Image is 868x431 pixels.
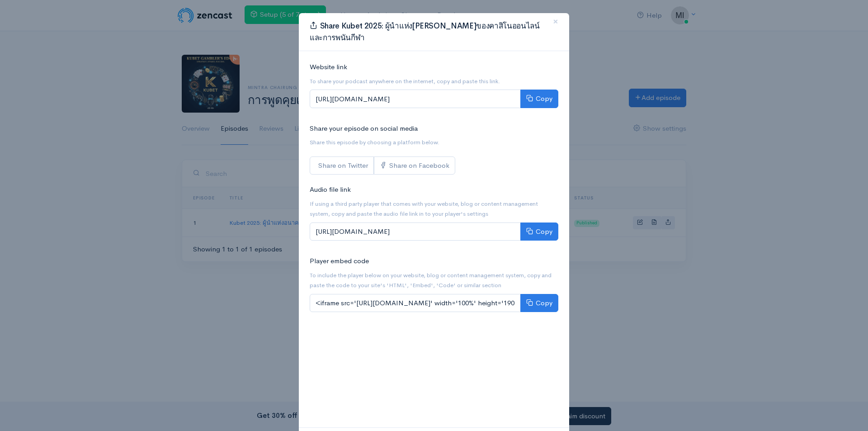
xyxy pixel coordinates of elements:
[310,200,538,218] small: If using a third party player that comes with your website, blog or content management system, co...
[310,21,540,43] span: Share Kubet 2025: ผู้นำแห่ง[PERSON_NAME]ของคาสิโนออนไลน์และการพนันกีฬา
[310,156,455,175] div: Social sharing links
[310,185,351,195] label: Audio file link
[310,77,500,85] small: To share your podcast anywhere on the internet, copy and paste this link.
[310,294,521,313] input: <iframe src='[URL][DOMAIN_NAME]' width='100%' height='190' frameborder='0' scrolling='no' seamles...
[310,156,374,175] a: Share on Twitter
[553,15,558,28] span: ×
[520,294,558,313] button: Copy
[520,223,558,241] button: Copy
[520,90,558,108] button: Copy
[310,62,347,72] label: Website link
[310,123,418,134] label: Share your episode on social media
[542,9,569,34] button: Close
[310,271,552,289] small: To include the player below on your website, blog or content management system, copy and paste th...
[310,90,521,108] input: [URL][DOMAIN_NAME]
[310,223,521,241] input: [URL][DOMAIN_NAME]
[310,256,369,266] label: Player embed code
[310,138,439,146] small: Share this episode by choosing a platform below.
[374,156,455,175] a: Share on Facebook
